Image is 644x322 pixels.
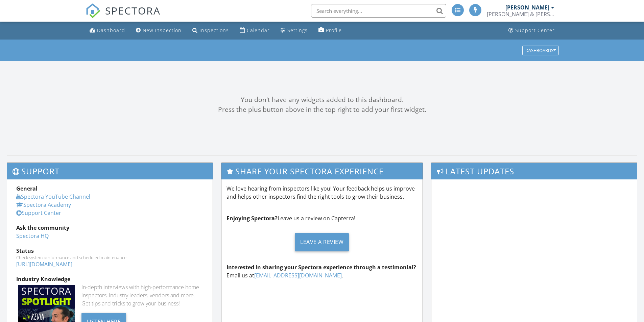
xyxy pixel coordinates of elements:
[525,48,556,53] div: Dashboards
[16,261,72,268] a: [URL][DOMAIN_NAME]
[16,185,38,192] strong: General
[522,46,559,55] button: Dashboards
[133,24,184,37] a: New Inspection
[143,27,182,33] div: New Inspection
[105,3,161,18] span: SPECTORA
[287,27,308,33] div: Settings
[326,27,342,33] div: Profile
[505,4,549,11] div: [PERSON_NAME]
[311,4,446,18] input: Search everything...
[16,201,71,208] a: Spectora Academy
[7,105,637,115] div: Press the plus button above in the top right to add your first widget.
[16,232,49,240] a: Spectora HQ
[278,24,310,37] a: Settings
[86,9,161,23] a: SPECTORA
[226,263,418,279] p: Email us at .
[81,283,204,307] div: In-depth interviews with high-performance home inspectors, industry leaders, vendors and more. Ge...
[221,163,423,179] h3: Share Your Spectora Experience
[16,255,204,260] div: Check system performance and scheduled maintenance.
[506,24,557,37] a: Support Center
[199,27,229,33] div: Inspections
[86,3,100,18] img: The Best Home Inspection Software - Spectora
[316,24,344,37] a: Profile
[487,11,554,18] div: Bryan & Bryan Inspections
[7,95,637,105] div: You don't have any widgets added to this dashboard.
[16,247,204,255] div: Status
[16,275,204,283] div: Industry Knowledge
[226,184,418,201] p: We love hearing from inspectors like you! Your feedback helps us improve and helps other inspecto...
[226,228,418,256] a: Leave a Review
[295,233,349,251] div: Leave a Review
[254,272,342,279] a: [EMAIL_ADDRESS][DOMAIN_NAME]
[226,214,418,222] p: Leave us a review on Capterra!
[226,215,278,222] strong: Enjoying Spectora?
[190,24,232,37] a: Inspections
[87,24,128,37] a: Dashboard
[16,193,90,200] a: Spectora YouTube Channel
[16,224,204,232] div: Ask the community
[247,27,270,33] div: Calendar
[16,209,61,217] a: Support Center
[7,163,213,179] h3: Support
[515,27,555,33] div: Support Center
[237,24,272,37] a: Calendar
[226,264,416,271] strong: Interested in sharing your Spectora experience through a testimonial?
[97,27,125,33] div: Dashboard
[431,163,637,179] h3: Latest Updates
